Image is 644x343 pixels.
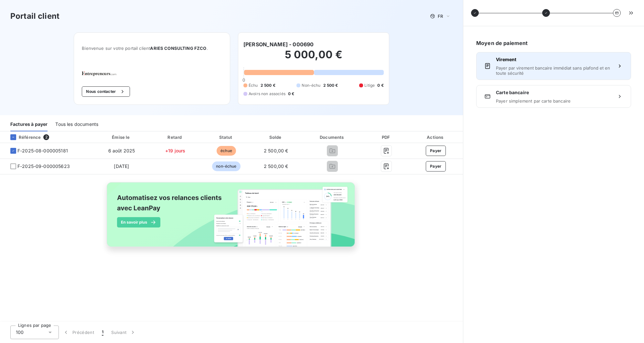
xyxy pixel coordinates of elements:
h3: Portail client [10,10,59,22]
span: échue [217,146,236,156]
span: 0 € [288,91,294,97]
span: 100 [16,329,24,336]
span: 0 € [377,83,383,88]
div: Émise le [95,134,148,140]
div: Statut [202,134,250,140]
span: non-échue [212,161,240,171]
span: 1 [102,329,103,336]
span: Virement [496,56,611,63]
img: Company logo [82,72,123,76]
div: Actions [410,134,462,140]
span: Échu [249,83,258,88]
span: 2 500 € [261,83,275,88]
button: Précédent [59,326,98,339]
span: F-2025-08-000005181 [17,148,68,154]
span: Avoirs non associés [249,91,285,97]
span: Payer simplement par carte bancaire [496,98,611,104]
button: Suivant [107,326,140,339]
div: PDF [366,134,407,140]
div: Solde [253,134,299,140]
button: Payer [426,161,446,171]
div: Factures à payer [10,118,48,131]
span: ARIES CONSULTING FZCO [150,46,206,51]
img: banner [101,178,362,258]
span: 2 [43,134,49,140]
span: FR [438,14,443,19]
span: 2 500,00 € [264,148,288,153]
span: 6 août 2025 [108,148,135,153]
span: Payer par virement bancaire immédiat sans plafond et en toute sécurité [496,65,611,76]
button: 1 [98,326,107,339]
span: +19 jours [165,148,185,153]
button: Nous contacter [82,86,130,97]
span: [DATE] [114,163,129,169]
div: Référence [5,134,41,140]
span: Non-échu [302,83,320,88]
span: F-2025-09-000005623 [17,163,70,170]
div: Retard [151,134,200,140]
div: Documents [302,134,363,140]
span: Carte bancaire [496,89,611,96]
span: Bienvenue sur votre portail client . [82,46,222,51]
span: 2 500 € [323,83,338,88]
span: Litige [364,83,375,88]
span: 0 [242,77,245,83]
span: 2 500,00 € [264,163,288,169]
div: Tous les documents [55,118,98,131]
h6: Moyen de paiement [476,39,631,47]
h6: [PERSON_NAME] - 000690 [243,40,314,48]
h2: 5 000,00 € [243,48,384,68]
button: Payer [426,146,446,156]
